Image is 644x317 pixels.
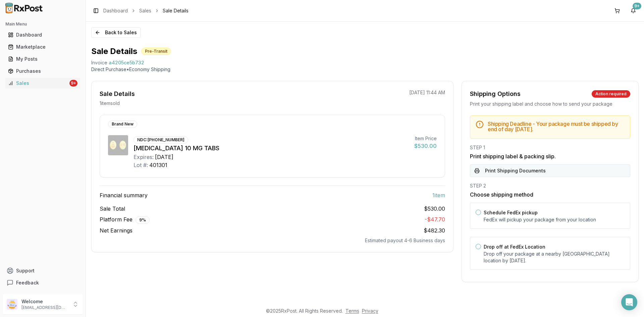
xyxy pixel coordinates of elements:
[91,46,137,57] h1: Sale Details
[628,5,639,16] button: 9+
[633,3,641,9] div: 9+
[3,78,83,89] button: Sales9+
[414,142,437,150] div: $530.00
[108,135,128,155] img: Jardiance 10 MG TABS
[8,80,68,87] div: Sales
[100,89,135,99] div: Sale Details
[424,227,445,234] span: $482.30
[5,21,80,27] h2: Main Menu
[425,216,445,223] span: - $47.70
[362,308,378,314] a: Privacy
[16,279,39,286] span: Feedback
[592,90,630,98] div: Action required
[414,135,437,142] div: Item Price
[149,161,167,169] div: 401301
[5,65,80,77] a: Purchases
[470,191,630,199] h3: Choose shipping method
[133,161,148,169] div: Lot #:
[100,237,445,244] div: Estimated payout 4-6 Business days
[136,216,150,224] div: 9 %
[5,53,80,65] a: My Posts
[424,205,445,213] span: $530.00
[69,80,77,87] div: 9+
[484,216,625,223] p: FedEx will pickup your package from your location
[91,59,107,66] div: Invoice
[3,54,83,64] button: My Posts
[488,121,625,132] h5: Shipping Deadline - Your package must be shipped by end of day [DATE] .
[5,41,80,53] a: Marketplace
[3,3,46,13] img: RxPost Logo
[21,305,68,310] p: [EMAIL_ADDRESS][DOMAIN_NAME]
[8,44,77,50] div: Marketplace
[108,120,137,128] div: Brand New
[133,136,188,144] div: NDC: [PHONE_NUMBER]
[470,101,630,107] div: Print your shipping label and choose how to send your package
[8,68,77,74] div: Purchases
[470,144,630,151] div: STEP 1
[5,77,80,89] a: Sales9+
[8,56,77,62] div: My Posts
[100,215,150,224] span: Platform Fee
[103,7,189,14] nav: breadcrumb
[3,66,83,76] button: Purchases
[163,7,189,14] span: Sale Details
[432,191,445,199] span: 1 item
[484,244,545,250] label: Drop off at FedEx Location
[345,308,359,314] a: Terms
[100,205,125,213] span: Sale Total
[109,59,144,66] span: a4205ce5b732
[3,42,83,52] button: Marketplace
[133,144,409,153] div: [MEDICAL_DATA] 10 MG TABS
[3,277,83,289] button: Feedback
[470,164,630,177] button: Print Shipping Documents
[3,30,83,40] button: Dashboard
[5,29,80,41] a: Dashboard
[100,226,132,234] span: Net Earnings
[470,152,630,160] h3: Print shipping label & packing slip.
[7,299,17,310] img: User avatar
[100,100,120,107] p: 1 item sold
[100,191,148,199] span: Financial summary
[484,251,625,264] p: Drop off your package at a nearby [GEOGRAPHIC_DATA] location by [DATE] .
[409,89,445,96] p: [DATE] 11:44 AM
[470,182,630,189] div: STEP 2
[155,153,173,161] div: [DATE]
[139,7,151,14] a: Sales
[91,66,639,73] p: Direct Purchase • Economy Shipping
[21,298,68,305] p: Welcome
[484,210,538,215] label: Schedule FedEx pickup
[470,89,521,99] div: Shipping Options
[133,153,154,161] div: Expires:
[621,294,637,310] div: Open Intercom Messenger
[8,32,77,38] div: Dashboard
[3,265,83,277] button: Support
[103,7,128,14] a: Dashboard
[91,27,141,38] button: Back to Sales
[141,48,171,55] div: Pre-Transit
